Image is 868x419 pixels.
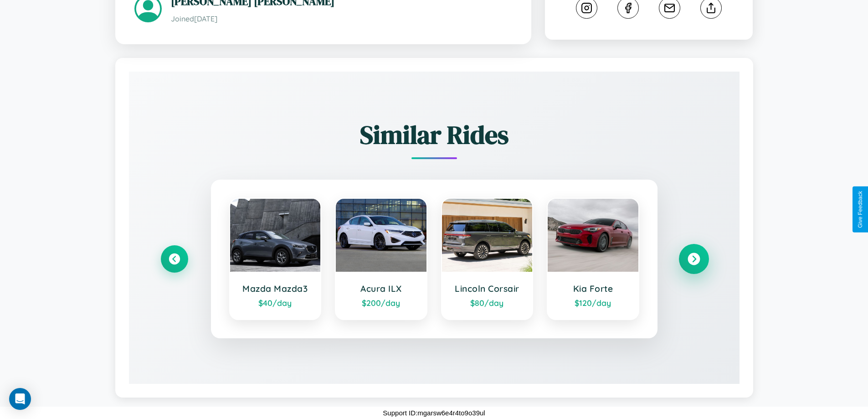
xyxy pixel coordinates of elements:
[557,298,629,308] div: $ 120 /day
[345,283,417,294] h3: Acura ILX
[171,12,512,26] p: Joined [DATE]
[229,198,322,320] a: Mazda Mazda3$40/day
[451,283,524,294] h3: Lincoln Corsair
[345,298,417,308] div: $ 200 /day
[547,198,639,320] a: Kia Forte$120/day
[239,283,312,294] h3: Mazda Mazda3
[557,283,629,294] h3: Kia Forte
[441,198,534,320] a: Lincoln Corsair$80/day
[383,407,485,419] p: Support ID: mgarsw6e4r4to9o39ul
[857,191,863,228] div: Give Feedback
[451,298,524,308] div: $ 80 /day
[335,198,427,320] a: Acura ILX$200/day
[9,388,31,410] div: Open Intercom Messenger
[239,298,312,308] div: $ 40 /day
[161,117,708,152] h2: Similar Rides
